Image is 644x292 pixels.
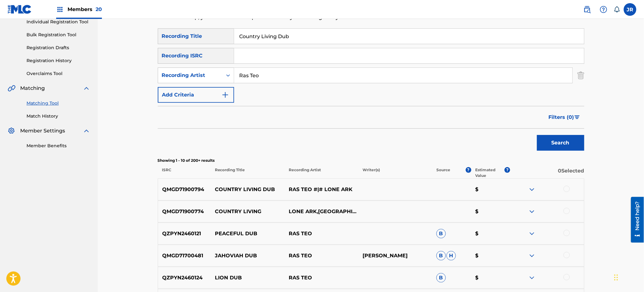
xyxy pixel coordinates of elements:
[528,208,536,215] img: expand
[162,72,219,79] div: Recording Artist
[471,230,510,237] p: $
[471,186,510,193] p: $
[528,252,536,260] img: expand
[575,115,580,119] img: filter
[358,167,432,178] p: Writer(s)
[545,109,584,125] button: Filters (0)
[7,4,15,33] div: Need help?
[577,67,584,83] img: Delete Criterion
[27,143,90,149] a: Member Benefits
[471,252,510,260] p: $
[8,5,32,14] img: MLC Logo
[597,3,610,16] div: Help
[27,32,90,38] a: Bulk Registration Tool
[158,28,584,154] form: Search Form
[436,229,446,238] span: B
[528,186,536,193] img: expand
[285,252,358,260] p: RAS TEO
[83,85,90,92] img: expand
[476,167,505,178] p: Estimated Value
[505,167,510,173] span: ?
[27,113,90,120] a: Match History
[20,85,45,92] span: Matching
[358,252,432,260] p: [PERSON_NAME]
[158,87,234,103] button: Add Criteria
[624,3,636,16] div: User Menu
[528,230,536,237] img: expand
[158,186,211,193] p: QMGD71900794
[466,167,471,173] span: ?
[210,167,284,178] p: Recording Title
[158,167,211,178] p: ISRC
[285,186,358,193] p: RAS TEO #|# LONE ARK
[158,158,584,163] p: Showing 1 - 10 of 200+ results
[27,57,90,64] a: Registration History
[510,167,584,178] p: 0 Selected
[211,230,285,237] p: PEACEFUL DUB
[8,127,15,135] img: Member Settings
[436,167,450,178] p: Source
[614,268,618,287] div: Drag
[83,127,90,135] img: expand
[528,274,536,282] img: expand
[626,197,644,242] iframe: Resource Center
[614,6,620,13] div: Notifications
[27,19,90,25] a: Individual Registration Tool
[537,135,584,151] button: Search
[27,44,90,51] a: Registration Drafts
[27,100,90,107] a: Matching Tool
[581,3,594,16] a: Public Search
[600,6,607,13] img: help
[68,6,102,13] span: Members
[222,91,229,99] img: 9d2ae6d4665cec9f34b9.svg
[56,6,64,13] img: Top Rightsholders
[549,114,574,121] span: Filters ( 0 )
[583,6,591,13] img: search
[96,6,102,12] span: 20
[211,186,285,193] p: COUNTRY LIVING DUB
[285,167,358,178] p: Recording Artist
[27,70,90,77] a: Overclaims Tool
[211,252,285,260] p: JAHOVIAH DUB
[446,251,456,260] span: H
[158,252,211,260] p: QMGD71700481
[158,208,211,215] p: QMGD71900774
[471,208,510,215] p: $
[436,251,446,260] span: B
[471,274,510,282] p: $
[20,127,65,135] span: Member Settings
[8,85,15,92] img: Matching
[211,208,285,215] p: COUNTRY LIVING
[612,262,644,292] iframe: Chat Widget
[158,230,211,237] p: QZPYN2460121
[211,274,285,282] p: LION DUB
[158,274,211,282] p: QZPYN2460124
[285,230,358,237] p: RAS TEO
[436,273,446,283] span: B
[285,208,358,215] p: LONE ARK,[GEOGRAPHIC_DATA]
[285,274,358,282] p: RAS TEO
